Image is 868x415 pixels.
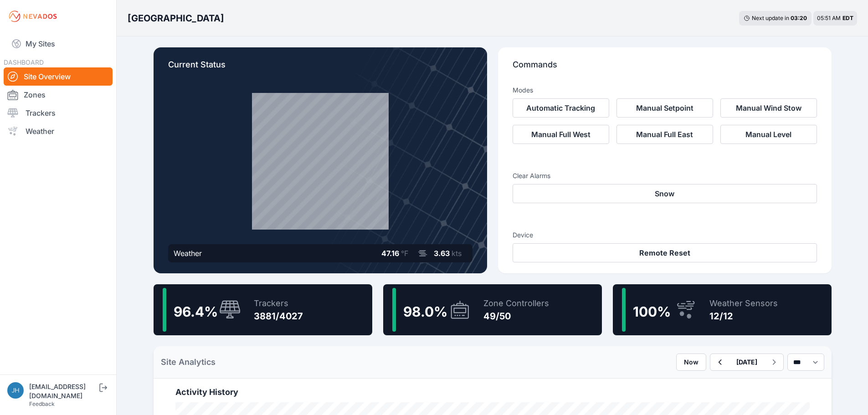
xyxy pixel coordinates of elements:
[483,297,549,310] div: Zone Controllers
[513,243,817,262] button: Remote Reset
[154,284,372,335] a: 96.4%Trackers3881/4027
[161,356,216,369] h2: Site Analytics
[29,382,98,400] div: [EMAIL_ADDRESS][DOMAIN_NAME]
[633,303,671,320] span: 100 %
[4,122,113,140] a: Weather
[434,249,450,258] span: 3.63
[4,33,113,55] a: My Sites
[513,58,817,78] p: Commands
[128,12,224,25] h3: [GEOGRAPHIC_DATA]
[29,400,55,407] a: Feedback
[616,98,713,118] button: Manual Setpoint
[513,184,817,203] button: Snow
[168,58,473,78] p: Current Status
[752,15,789,21] span: Next update in
[4,86,113,104] a: Zones
[513,125,609,144] button: Manual Full West
[128,6,224,30] nav: Breadcrumb
[613,284,832,335] a: 100%Weather Sensors12/12
[254,310,303,323] div: 3881/4027
[842,15,853,21] span: EDT
[7,9,58,24] img: Nevados
[174,303,218,320] span: 96.4 %
[720,125,817,144] button: Manual Level
[452,249,462,258] span: kts
[513,231,817,240] h3: Device
[174,248,202,259] div: Weather
[483,310,549,323] div: 49/50
[383,284,602,335] a: 98.0%Zone Controllers49/50
[616,125,713,144] button: Manual Full East
[513,98,609,118] button: Automatic Tracking
[720,98,817,118] button: Manual Wind Stow
[7,382,24,399] img: jhaberkorn@invenergy.com
[709,297,778,310] div: Weather Sensors
[513,171,817,180] h3: Clear Alarms
[254,297,303,310] div: Trackers
[175,386,810,399] h2: Activity History
[4,67,113,86] a: Site Overview
[791,15,807,22] div: 03 : 20
[729,354,765,370] button: [DATE]
[676,354,706,371] button: Now
[513,86,533,95] h3: Modes
[4,58,44,66] span: DASHBOARD
[4,104,113,122] a: Trackers
[381,249,399,258] span: 47.16
[817,15,841,21] span: 05:51 AM
[403,303,447,320] span: 98.0 %
[401,249,408,258] span: °F
[709,310,778,323] div: 12/12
